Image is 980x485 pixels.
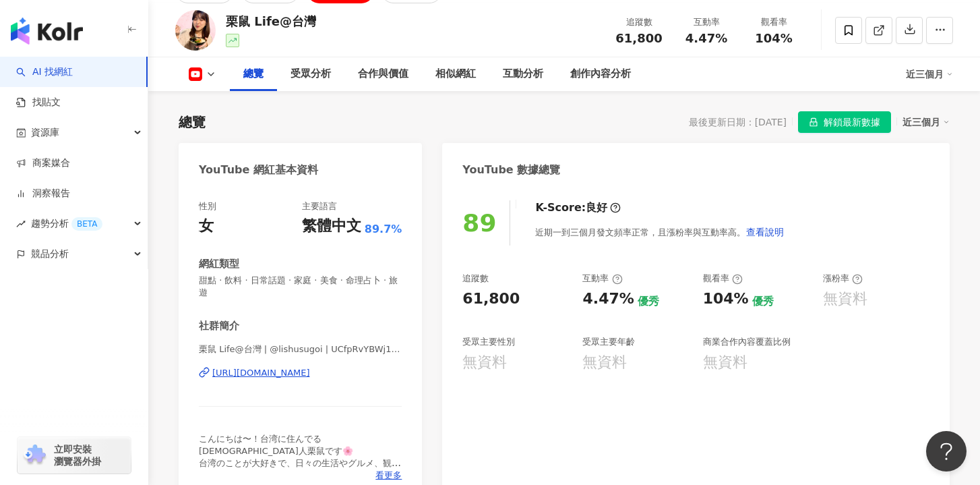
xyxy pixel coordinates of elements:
[212,367,310,379] div: [URL][DOMAIN_NAME]
[638,294,659,309] div: 優秀
[823,273,863,285] div: 漲粉率
[582,336,635,348] div: 受眾主要年齡
[503,66,543,82] div: 互動分析
[290,66,331,82] div: 受眾分析
[685,32,727,45] span: 4.47%
[31,208,102,239] span: 趨勢分析
[462,273,489,285] div: 追蹤數
[199,216,214,237] div: 女
[582,289,634,310] div: 4.47%
[31,239,69,269] span: 競品分析
[199,367,402,379] a: [URL][DOMAIN_NAME]
[809,117,818,127] span: lock
[302,216,361,237] div: 繁體中文
[613,16,665,29] div: 追蹤數
[199,163,318,177] div: YouTube 網紅基本資料
[745,219,785,246] button: 查看說明
[703,273,743,285] div: 觀看率
[358,66,408,82] div: 合作與價值
[703,352,747,373] div: 無資料
[906,63,953,85] div: 近三個月
[752,294,774,309] div: 優秀
[681,16,732,29] div: 互動率
[302,200,337,212] div: 主要語言
[199,200,216,212] div: 性別
[535,219,785,246] div: 近期一到三個月發文頻率正常，且漲粉率與互動率高。
[582,352,627,373] div: 無資料
[199,275,402,299] span: 甜點 · 飲料 · 日常話題 · 家庭 · 美食 · 命理占卜 · 旅遊
[586,200,607,215] div: 良好
[54,443,101,467] span: 立即安裝 瀏覽器外掛
[689,117,787,127] div: 最後更新日期：[DATE]
[462,352,507,373] div: 無資料
[823,289,867,310] div: 無資料
[16,156,70,170] a: 商案媒合
[18,437,131,474] a: chrome extension立即安裝 瀏覽器外掛
[16,65,73,79] a: searchAI 找網紅
[462,209,496,237] div: 89
[798,111,891,133] button: 解鎖最新數據
[31,117,59,148] span: 資源庫
[199,319,239,333] div: 社群簡介
[175,10,216,51] img: KOL Avatar
[615,31,662,45] span: 61,800
[22,445,48,466] img: chrome extension
[462,336,515,348] div: 受眾主要性別
[902,113,950,131] div: 近三個月
[11,18,83,45] img: logo
[243,66,264,82] div: 總覽
[824,112,880,134] span: 解鎖最新數據
[199,257,239,271] div: 網紅類型
[16,96,61,109] a: 找貼文
[703,289,749,310] div: 104%
[16,187,70,200] a: 洞察報告
[71,217,102,231] div: BETA
[199,343,402,355] span: 栗鼠 Life@台灣 | @lishusugoi | UCfpRvYBWj1jwjXrKhs3abPg
[748,16,799,29] div: 觀看率
[375,469,402,482] span: 看更多
[462,163,560,177] div: YouTube 數據總覽
[462,289,520,310] div: 61,800
[570,66,631,82] div: 創作內容分析
[535,200,621,215] div: K-Score :
[746,227,784,237] span: 查看說明
[926,431,967,472] iframe: Help Scout Beacon - Open
[16,219,26,229] span: rise
[755,32,793,45] span: 104%
[226,13,316,30] div: 栗鼠 Life@台灣
[365,222,402,237] span: 89.7%
[703,336,791,348] div: 商業合作內容覆蓋比例
[435,66,476,82] div: 相似網紅
[179,113,206,132] div: 總覽
[582,273,622,285] div: 互動率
